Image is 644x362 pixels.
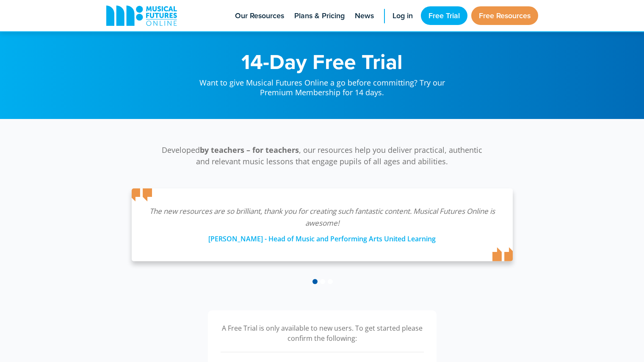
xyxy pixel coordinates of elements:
[157,144,487,167] p: Developed , our resources help you deliver practical, authentic and relevant music lessons that e...
[149,205,496,229] p: The new resources are so brilliant, thank you for creating such fantastic content. Musical Future...
[294,10,345,22] span: Plans & Pricing
[191,72,453,98] p: Want to give Musical Futures Online a go before committing? Try our Premium Membership for 14 days.
[471,6,538,25] a: Free Resources
[149,229,496,244] div: [PERSON_NAME] - Head of Music and Performing Arts United Learning
[191,51,453,72] h1: 14-Day Free Trial
[421,6,467,25] a: Free Trial
[200,145,299,155] strong: by teachers – for teachers
[392,10,413,22] span: Log in
[355,10,374,22] span: News
[235,10,284,22] span: Our Resources
[221,323,424,343] p: A Free Trial is only available to new users. To get started please confirm the following:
